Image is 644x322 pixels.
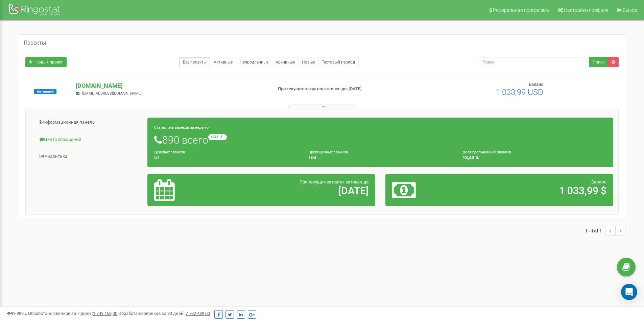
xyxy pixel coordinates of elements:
[93,311,117,316] u: 1 743 163,00
[229,185,368,196] h2: [DATE]
[308,150,348,154] small: Пропущенных звонков
[621,284,637,300] div: Open Intercom Messenger
[308,155,452,160] h4: 164
[589,57,608,67] button: Поиск
[467,185,606,196] h2: 1 033,99 $
[462,150,511,154] small: Доля пропущенных звонков
[154,134,606,146] h1: 890 всего
[272,57,299,67] a: Архивные
[31,114,148,131] a: Информационная панель
[76,81,267,90] p: [DOMAIN_NAME]
[236,57,272,67] a: Непродленные
[462,155,606,160] h4: 18,43 %
[493,7,549,13] span: Реферальная программа
[210,57,236,67] a: Активные
[7,311,27,316] span: 99,989%
[34,89,56,94] span: Активный
[179,57,210,67] a: Все проекты
[300,179,368,184] span: При текущих затратах активен до
[529,82,543,87] span: Баланс
[82,91,142,96] span: [EMAIL_ADDRESS][DOMAIN_NAME]
[623,7,637,13] span: Выход
[208,134,227,140] small: +248
[31,131,148,148] a: Центр обращений
[24,40,46,46] h5: Проекты
[585,226,605,236] span: 1 - 1 of 1
[154,150,185,154] small: Целевых звонков
[318,57,359,67] a: Тестовый период
[154,125,209,130] small: Статистика звонков за неделю
[278,86,419,92] p: При текущих затратах активен до: [DATE]
[564,7,609,13] span: Настройки профиля
[496,88,543,97] span: 1 033,99 USD
[591,179,606,184] span: Баланс
[186,311,210,316] u: 7 792 489,00
[478,57,589,67] input: Поиск
[28,311,117,316] span: Обработано звонков за 7 дней :
[298,57,318,67] a: Новые
[118,311,210,316] span: Обработано звонков за 30 дней :
[154,155,298,160] h4: 57
[25,57,67,67] a: Новый проект
[585,219,625,243] nav: ...
[31,148,148,165] a: Аналитика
